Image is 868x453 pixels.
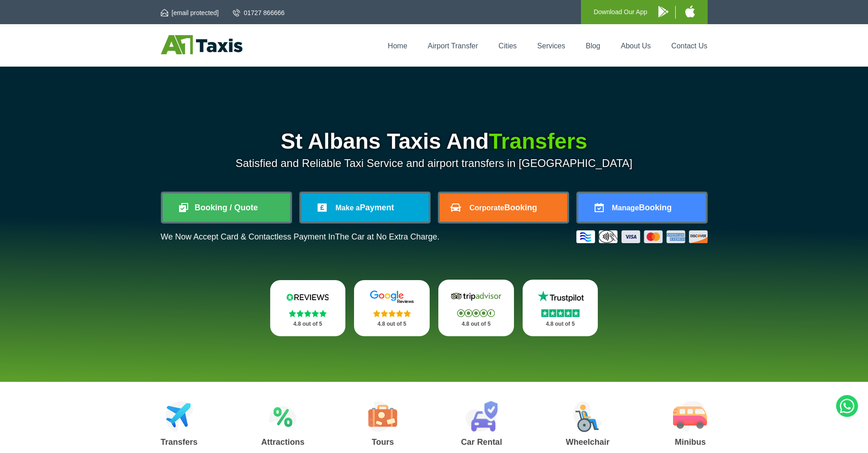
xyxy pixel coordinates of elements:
[533,318,588,330] p: 4.8 out of 5
[269,401,297,432] img: Attractions
[573,401,602,432] img: Wheelchair
[673,401,707,432] img: Minibus
[594,6,647,18] p: Download Our App
[161,157,708,170] p: Satisfied and Reliable Taxi Service and airport transfers in [GEOGRAPHIC_DATA]
[373,310,411,317] img: Stars
[465,401,498,432] img: Car Rental
[621,42,651,50] a: About Us
[440,193,567,222] a: CorporateBooking
[489,129,587,153] span: Transfers
[469,204,504,212] span: Corporate
[161,35,242,54] img: A1 Taxis St Albans LTD
[161,8,219,17] a: [email protected]
[364,318,420,330] p: 4.8 out of 5
[280,318,336,330] p: 4.8 out of 5
[368,438,397,446] h3: Tours
[576,230,708,243] img: Credit And Debit Cards
[163,193,290,222] a: Booking / Quote
[457,309,495,317] img: Stars
[280,290,335,304] img: Reviews.io
[335,232,439,241] span: The Car at No Extra Charge.
[673,438,707,446] h3: Minibus
[537,42,565,50] a: Services
[388,42,407,50] a: Home
[541,309,580,317] img: Stars
[368,401,397,432] img: Tours
[498,42,517,50] a: Cities
[658,6,668,17] img: A1 Taxis Android App
[354,280,430,336] a: Google Stars 4.8 out of 5
[261,438,304,446] h3: Attractions
[335,204,360,212] span: Make a
[448,318,504,330] p: 4.8 out of 5
[233,8,285,17] a: 01727 866666
[438,280,514,336] a: Tripadvisor Stars 4.8 out of 5
[165,401,193,432] img: Airport Transfers
[612,204,639,212] span: Manage
[671,42,707,50] a: Contact Us
[578,193,706,222] a: ManageBooking
[461,438,502,446] h3: Car Rental
[289,310,327,317] img: Stars
[523,280,598,336] a: Trustpilot Stars 4.8 out of 5
[270,280,346,336] a: Reviews.io Stars 4.8 out of 5
[449,290,503,303] img: Tripadvisor
[161,130,708,152] h1: St Albans Taxis And
[161,232,440,242] p: We Now Accept Card & Contactless Payment In
[566,438,610,446] h3: Wheelchair
[365,290,419,304] img: Google
[161,438,198,446] h3: Transfers
[301,193,429,222] a: Make aPayment
[685,5,695,17] img: A1 Taxis iPhone App
[428,42,478,50] a: Airport Transfer
[172,9,219,16] span: [email protected]
[586,42,600,50] a: Blog
[533,290,588,303] img: Trustpilot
